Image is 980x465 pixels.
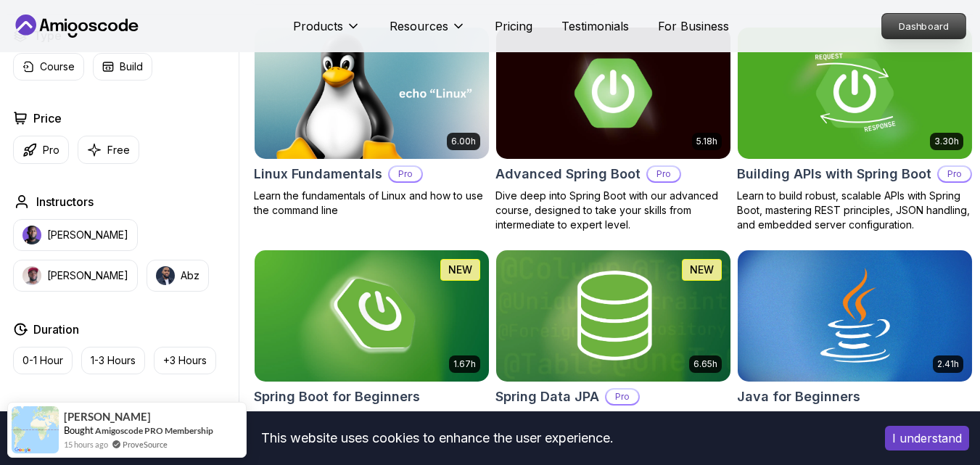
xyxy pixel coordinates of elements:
[22,353,63,368] p: 0-1 Hour
[78,136,139,164] button: Free
[33,110,62,127] h2: Price
[64,411,151,423] span: [PERSON_NAME]
[934,136,959,147] p: 3.30h
[40,59,75,74] p: Course
[882,14,965,38] p: Dashboard
[495,387,599,407] h2: Spring Data JPA
[13,347,73,374] button: 0-1 Hour
[496,250,730,382] img: Spring Data JPA card
[453,358,476,370] p: 1.67h
[47,228,128,242] p: [PERSON_NAME]
[495,27,731,232] a: Advanced Spring Boot card5.18hAdvanced Spring BootProDive deep into Spring Boot with our advanced...
[11,422,863,454] div: This website uses cookies to enhance the user experience.
[154,347,216,374] button: +3 Hours
[293,17,361,46] button: Products
[496,28,730,159] img: Advanced Spring Boot card
[64,424,94,436] span: Bought
[495,189,731,232] p: Dive deep into Spring Boot with our advanced course, designed to take your skills from intermedia...
[737,250,973,440] a: Java for Beginners card2.41hJava for BeginnersBeginner-friendly Java course for essential program...
[156,266,175,285] img: instructor img
[881,13,966,39] a: Dashboard
[495,164,641,184] h2: Advanced Spring Boot
[147,260,209,292] button: instructor imgAbz
[13,260,138,292] button: instructor img[PERSON_NAME]
[696,136,717,147] p: 5.18h
[64,438,108,450] span: 15 hours ago
[737,27,973,232] a: Building APIs with Spring Boot card3.30hBuilding APIs with Spring BootProLearn to build robust, s...
[36,193,94,210] h2: Instructors
[390,17,466,46] button: Resources
[254,387,420,407] h2: Spring Boot for Beginners
[451,136,476,147] p: 6.00h
[606,390,638,404] p: Pro
[95,425,213,436] a: Amigoscode PRO Membership
[91,353,136,368] p: 1-3 Hours
[448,263,472,277] p: NEW
[47,268,128,283] p: [PERSON_NAME]
[93,53,152,81] button: Build
[737,387,860,407] h2: Java for Beginners
[13,53,84,81] button: Course
[81,347,145,374] button: 1-3 Hours
[293,17,343,35] p: Products
[254,164,382,184] h2: Linux Fundamentals
[658,17,729,35] a: For Business
[255,250,489,382] img: Spring Boot for Beginners card
[107,143,130,157] p: Free
[254,189,490,218] p: Learn the fundamentals of Linux and how to use the command line
[738,28,972,159] img: Building APIs with Spring Boot card
[939,167,971,181] p: Pro
[738,250,972,382] img: Java for Beginners card
[885,426,969,450] button: Accept cookies
[495,250,731,440] a: Spring Data JPA card6.65hNEWSpring Data JPAProMaster database management, advanced querying, and ...
[33,321,79,338] h2: Duration
[163,353,207,368] p: +3 Hours
[648,167,680,181] p: Pro
[22,226,41,244] img: instructor img
[255,28,489,159] img: Linux Fundamentals card
[737,189,973,232] p: Learn to build robust, scalable APIs with Spring Boot, mastering REST principles, JSON handling, ...
[737,164,931,184] h2: Building APIs with Spring Boot
[690,263,714,277] p: NEW
[254,250,490,455] a: Spring Boot for Beginners card1.67hNEWSpring Boot for BeginnersBuild a CRUD API with Spring Boot ...
[561,17,629,35] a: Testimonials
[181,268,199,283] p: Abz
[13,219,138,251] button: instructor img[PERSON_NAME]
[254,27,490,218] a: Linux Fundamentals card6.00hLinux FundamentalsProLearn the fundamentals of Linux and how to use t...
[120,59,143,74] p: Build
[937,358,959,370] p: 2.41h
[693,358,717,370] p: 6.65h
[13,136,69,164] button: Pro
[22,266,41,285] img: instructor img
[123,438,168,450] a: ProveSource
[390,17,448,35] p: Resources
[12,406,59,453] img: provesource social proof notification image
[495,17,532,35] a: Pricing
[43,143,59,157] p: Pro
[390,167,421,181] p: Pro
